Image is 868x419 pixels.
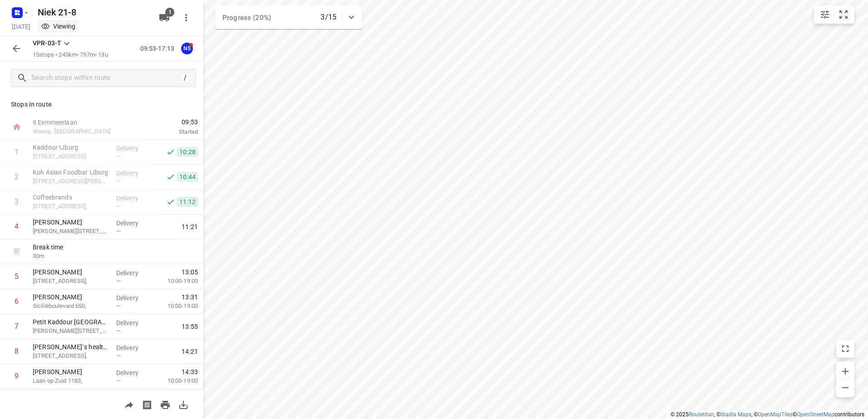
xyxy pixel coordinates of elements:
[758,411,793,418] a: OpenMapTiles
[33,218,109,227] p: [PERSON_NAME]
[33,326,109,336] p: [PERSON_NAME][STREET_ADDRESS],
[177,172,198,181] span: 10:44
[138,400,156,409] span: Print shipping labels
[116,293,150,302] p: Delivery
[15,272,19,281] div: 5
[182,268,198,277] span: 13:05
[116,153,121,160] span: —
[116,318,150,327] p: Delivery
[321,12,336,23] p: 3/15
[178,44,196,53] span: Assigned to Niek S
[116,343,150,352] p: Delivery
[182,292,198,302] span: 13:31
[816,5,834,24] button: Map settings
[33,152,109,161] p: [STREET_ADDRESS]
[177,9,195,27] button: More
[33,39,61,48] p: VPR-03-T
[116,219,150,228] p: Delivery
[116,377,121,384] span: —
[33,227,109,236] p: Martini van Geffenstraat 29C,
[33,118,127,127] p: 9 Eemmeerlaan
[689,411,714,418] a: Routetitan
[797,411,834,418] a: OpenStreetMap
[33,202,109,211] p: [STREET_ADDRESS],
[116,228,121,234] span: —
[15,297,19,306] div: 6
[156,400,174,409] span: Print route
[116,144,150,153] p: Delivery
[15,222,19,231] div: 4
[153,376,198,385] p: 10:00-19:00
[33,292,109,302] p: [PERSON_NAME]
[116,327,121,334] span: —
[116,368,150,377] p: Delivery
[182,367,198,376] span: 14:33
[116,268,150,278] p: Delivery
[140,44,178,54] p: 09:53-17:13
[33,127,127,136] p: Weesp, [GEOGRAPHIC_DATA]
[15,172,19,181] div: 2
[116,169,150,178] p: Delivery
[33,177,109,186] p: 372 Krijn Taconiskade, Amsterdam
[15,147,19,156] div: 1
[33,376,109,385] p: Laan op Zuid 1183,
[177,147,198,156] span: 10:28
[180,73,190,83] div: /
[215,5,362,29] div: Progress (20%)3/15
[138,117,198,127] span: 09:53
[33,351,109,361] p: [STREET_ADDRESS],
[41,22,75,31] div: Viewing
[33,252,109,261] p: 30 m
[174,400,192,409] span: Download route
[120,400,138,409] span: Share route
[116,302,121,309] span: —
[33,317,109,326] p: Petit Kaddour [GEOGRAPHIC_DATA]
[116,203,121,209] span: —
[116,178,121,185] span: —
[182,347,198,356] span: 14:21
[33,367,109,376] p: [PERSON_NAME]
[31,71,180,85] input: Search stops within route
[15,347,19,356] div: 8
[116,278,121,284] span: —
[116,194,150,203] p: Delivery
[182,222,198,231] span: 11:21
[33,342,109,351] p: [PERSON_NAME]´s healthy kitchen
[33,168,109,177] p: Koh Asian Foodbar IJburg
[116,352,121,359] span: —
[814,5,854,24] div: small contained button group
[15,322,19,331] div: 7
[15,372,19,380] div: 9
[182,322,198,331] span: 13:55
[177,197,198,206] span: 11:12
[222,14,271,22] span: Progress (20%)
[165,8,174,17] span: 1
[33,193,109,202] p: Coffeebrands
[834,5,853,24] button: Fit zoom
[11,100,192,109] p: Stops in route
[33,143,109,152] p: Kaddour IJburg
[33,277,109,286] p: [STREET_ADDRESS],
[166,172,175,181] svg: Done
[33,243,109,252] p: Break time
[138,127,198,136] p: Started
[33,51,108,59] p: 15 stops • 245km • 7h7m • 13u
[671,411,864,418] li: © 2025 , © , © © contributors
[153,302,198,311] p: 10:00-19:00
[720,411,751,418] a: Stadia Maps
[166,147,175,156] svg: Done
[153,277,198,286] p: 10:00-19:00
[155,9,173,27] button: 1
[15,197,19,206] div: 3
[33,268,109,277] p: [PERSON_NAME]
[33,302,109,311] p: Siciliëboulevard 650,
